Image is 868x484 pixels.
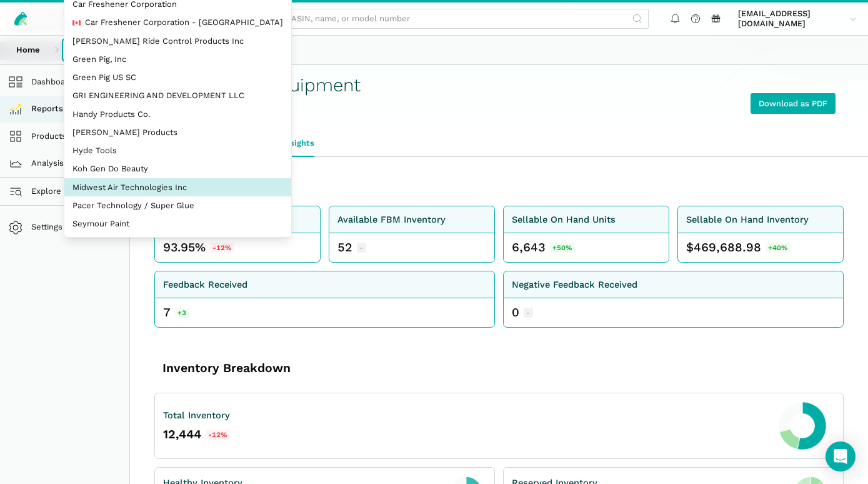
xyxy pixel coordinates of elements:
div: Negative Feedback Received [512,278,637,292]
span: -12% [206,430,231,440]
span: 469,688.98 [694,239,761,256]
div: 0 [512,305,519,321]
span: +40% [766,243,791,253]
span: +50% [550,243,576,253]
button: Handy Products Co. [64,105,291,123]
span: - [524,308,534,318]
button: [PERSON_NAME] Ride Control Products Inc [64,32,291,50]
div: 6,643 [512,239,546,256]
div: Feedback Received [163,278,247,292]
button: [PERSON_NAME] Products [64,123,291,141]
div: 7 [163,305,171,321]
div: Sellable On Hand Units [512,213,616,227]
button: Koh Gen Do Beauty [64,160,291,178]
span: [EMAIL_ADDRESS][DOMAIN_NAME] [738,9,846,29]
div: 12,444 [163,426,770,443]
button: GRI ENGINEERING AND DEVELOPMENT LLC [64,87,291,105]
h3: Inventory Breakdown [162,360,487,376]
a: Home [8,40,48,61]
button: Car Freshener Corporation - [GEOGRAPHIC_DATA] [64,14,291,32]
button: Hyde Tools [64,142,291,160]
span: -12% [210,243,235,253]
a: [EMAIL_ADDRESS][DOMAIN_NAME] [734,7,861,31]
a: Download as PDF [751,93,836,114]
span: - [357,243,367,253]
button: Seymour Paint [64,215,291,233]
button: Green Pig US SC [64,69,291,87]
div: Sellable On Hand Inventory [686,213,809,227]
div: Open Intercom Messenger [826,441,856,471]
h3: Overview [162,173,487,189]
span: +3 [175,308,190,318]
div: 52 [337,239,352,256]
div: Available FBM Inventory [337,213,446,227]
button: Midwest Air Technologies Inc [64,178,291,196]
div: 93.95% [163,239,234,256]
span: Explore Data [12,184,82,199]
button: Pacer Technology / Super Glue [64,196,291,214]
input: Find product by ASIN, name, or model number [219,9,649,29]
button: Green Pig, Inc [64,50,291,68]
div: Total Inventory [163,408,770,423]
span: $ [686,239,694,256]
